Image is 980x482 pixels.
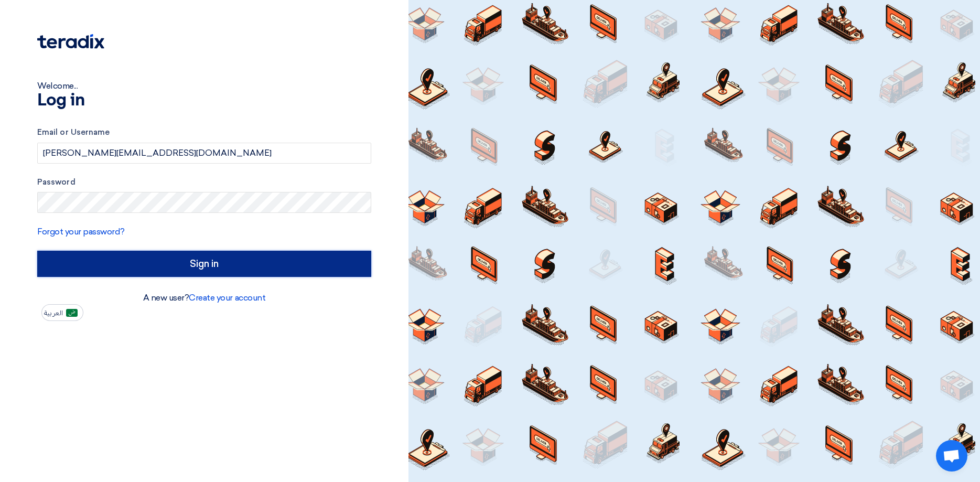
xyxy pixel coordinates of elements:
label: Password [37,176,371,188]
input: Sign in [37,251,371,277]
img: ar-AR.png [66,309,78,317]
img: Teradix logo [37,34,104,49]
label: Email or Username [37,126,371,138]
div: A new user? [37,292,371,304]
div: Welcome... [37,80,371,92]
h1: Log in [37,92,371,109]
button: العربية [41,304,83,321]
div: Open chat [936,440,967,472]
a: Create your account [189,293,265,303]
input: Enter your business email or username [37,143,371,164]
a: Forgot your password? [37,227,125,237]
span: العربية [44,309,63,317]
